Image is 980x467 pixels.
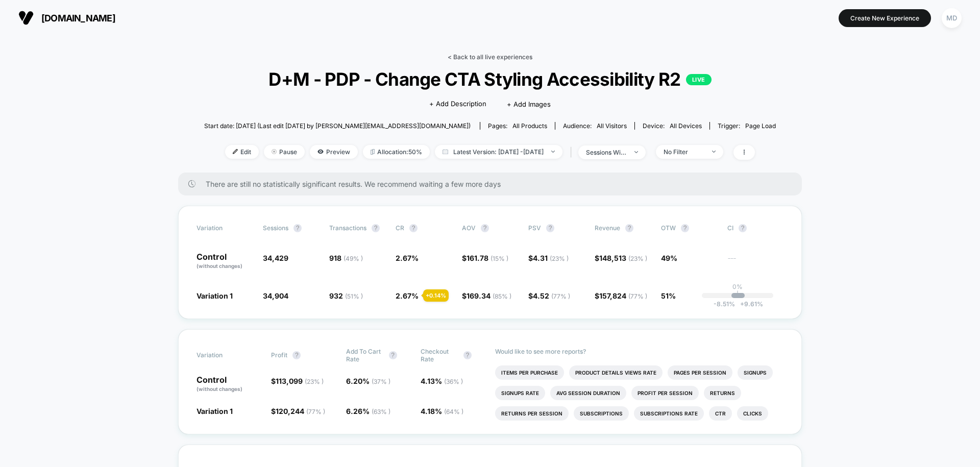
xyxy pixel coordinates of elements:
button: ? [293,224,302,232]
span: Revenue [595,224,620,232]
p: | [737,290,739,298]
span: OTW [661,224,717,232]
span: Page Load [745,122,776,130]
span: 6.20 % [346,377,390,385]
span: Edit [225,145,259,159]
span: 51% [661,291,676,300]
span: 9.61 % [735,300,763,308]
span: 2.67 % [396,291,419,300]
button: ? [546,224,554,232]
button: Create New Experience [839,9,931,27]
span: 4.31 [533,254,569,262]
span: (without changes) [197,263,242,269]
span: Pause [264,145,305,159]
span: all products [512,122,547,130]
li: Profit Per Session [631,386,699,400]
img: rebalance [371,149,375,155]
div: + 0.14 % [423,289,449,302]
span: 932 [329,291,363,300]
span: Sessions [263,224,288,232]
img: end [712,151,716,153]
span: Preview [310,145,358,159]
li: Signups Rate [495,386,545,400]
span: ( 23 % ) [550,255,569,262]
span: ( 85 % ) [493,292,511,300]
span: ( 77 % ) [306,408,325,415]
span: + Add Images [507,100,551,108]
span: ( 23 % ) [305,378,324,385]
span: Variation [197,348,253,363]
li: Subscriptions Rate [634,406,704,421]
span: ( 77 % ) [628,292,647,300]
li: Avg Session Duration [550,386,626,400]
li: Signups [738,365,773,380]
span: 49% [661,254,677,262]
p: Control [197,253,253,270]
span: Start date: [DATE] (Last edit [DATE] by [PERSON_NAME][EMAIL_ADDRESS][DOMAIN_NAME]) [204,122,471,130]
p: Control [197,376,261,393]
li: Returns [704,386,741,400]
span: 113,099 [276,377,324,385]
span: + Add Description [429,99,486,109]
span: ( 77 % ) [551,292,570,300]
p: LIVE [686,74,712,85]
img: calendar [443,149,448,154]
img: end [634,151,638,153]
img: end [551,151,555,153]
span: 4.13 % [421,377,463,385]
span: Device: [634,122,709,130]
span: 157,824 [599,291,647,300]
button: ? [409,224,418,232]
span: PSV [528,224,541,232]
span: -8.51 % [714,300,735,308]
span: 4.18 % [421,407,463,415]
span: ( 15 % ) [491,255,508,262]
span: Allocation: 50% [363,145,430,159]
button: ? [481,224,489,232]
span: 148,513 [599,254,647,262]
span: 34,904 [263,291,288,300]
img: end [272,149,277,154]
li: Clicks [737,406,768,421]
li: Pages Per Session [668,365,732,380]
span: ( 23 % ) [628,255,647,262]
span: $ [271,377,324,385]
span: $ [462,254,508,262]
span: D+M - PDP - Change CTA Styling Accessibility R2 [233,68,747,90]
button: ? [372,224,380,232]
li: Returns Per Session [495,406,569,421]
span: Variation 1 [197,407,233,415]
li: Items Per Purchase [495,365,564,380]
button: MD [939,8,965,29]
button: ? [739,224,747,232]
span: ( 36 % ) [444,378,463,385]
button: ? [389,351,397,359]
li: Subscriptions [574,406,629,421]
img: edit [233,149,238,154]
span: 4.52 [533,291,570,300]
p: Would like to see more reports? [495,348,783,355]
span: Add To Cart Rate [346,348,384,363]
span: $ [271,407,325,415]
span: ( 63 % ) [372,408,390,415]
span: Latest Version: [DATE] - [DATE] [435,145,562,159]
div: Trigger: [718,122,776,130]
button: [DOMAIN_NAME] [15,10,118,26]
button: ? [292,351,301,359]
span: There are still no statistically significant results. We recommend waiting a few more days [206,180,781,188]
img: Visually logo [18,10,34,26]
span: Profit [271,351,287,359]
button: ? [681,224,689,232]
span: 918 [329,254,363,262]
span: 120,244 [276,407,325,415]
button: ? [463,351,472,359]
div: Pages: [488,122,547,130]
span: + [740,300,744,308]
span: 34,429 [263,254,288,262]
span: Variation [197,224,253,232]
span: (without changes) [197,386,242,392]
span: 2.67 % [396,254,419,262]
span: AOV [462,224,476,232]
span: $ [595,254,647,262]
span: Checkout Rate [421,348,458,363]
